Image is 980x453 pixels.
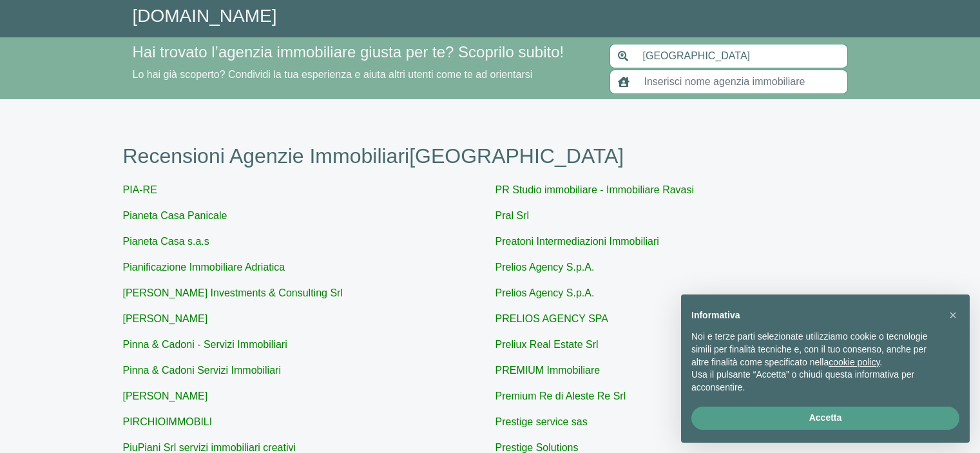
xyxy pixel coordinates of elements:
[691,331,939,369] p: Noi e terze parti selezionate utilizziamo cookie o tecnologie simili per finalità tecniche e, con...
[123,390,208,401] a: [PERSON_NAME]
[123,287,343,298] a: [PERSON_NAME] Investments & Consulting Srl
[123,262,285,273] a: Pianificazione Immobiliare Adriatica
[133,67,594,82] p: Lo hai già scoperto? Condividi la tua esperienza e aiuta altri utenti come te ad orientarsi
[495,339,599,350] a: Preliux Real Estate Srl
[123,184,157,195] a: PIA-RE
[691,407,959,430] button: Accetta
[637,70,848,94] input: Inserisci nome agenzia immobiliare
[495,287,595,298] a: Prelios Agency S.p.A.
[133,43,594,62] h4: Hai trovato l’agenzia immobiliare giusta per te? Scoprilo subito!
[495,184,695,195] a: PR Studio immobiliare - Immobiliare Ravasi
[691,369,939,394] p: Usa il pulsante “Accetta” o chiudi questa informativa per acconsentire.
[949,308,957,322] span: ×
[495,390,626,401] a: Premium Re di Aleste Re Srl
[495,262,595,273] a: Prelios Agency S.p.A.
[123,144,858,168] h1: Recensioni Agenzie Immobiliari [GEOGRAPHIC_DATA]
[123,313,208,324] a: [PERSON_NAME]
[635,44,848,68] input: Inserisci area di ricerca (Comune o Provincia)
[123,442,296,453] a: PiuPiani Srl servizi immobiliari creativi
[495,313,608,324] a: PRELIOS AGENCY SPA
[133,6,277,26] a: [DOMAIN_NAME]
[829,357,879,367] a: cookie policy - il link si apre in una nuova scheda
[123,210,227,221] a: Pianeta Casa Panicale
[123,365,281,376] a: Pinna & Cadoni Servizi Immobiliari
[943,305,963,325] button: Chiudi questa informativa
[495,416,588,427] a: Prestige service sas
[691,310,939,321] h2: Informativa
[123,236,209,247] a: Pianeta Casa s.a.s
[495,236,659,247] a: Preatoni Intermediazioni Immobiliari
[495,442,579,453] a: Prestige Solutions
[123,416,213,427] a: PIRCHIOIMMOBILI
[123,339,287,350] a: Pinna & Cadoni - Servizi Immobiliari
[495,365,600,376] a: PREMIUM Immobiliare
[495,210,529,221] a: Pral Srl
